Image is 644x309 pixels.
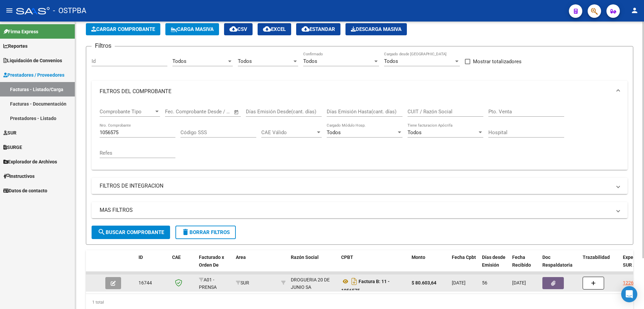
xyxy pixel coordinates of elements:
[53,3,86,18] span: - OSTPBA
[92,102,628,170] div: FILTROS DEL COMPROBANTE
[412,255,425,260] span: Monto
[341,279,390,293] strong: Factura B: 11 - 1056575
[482,255,505,268] span: Días desde Emisión
[92,178,628,194] mat-expansion-panel-header: FILTROS DE INTEGRACION
[338,250,409,280] datatable-header-cell: CPBT
[452,255,476,260] span: Fecha Cpbt
[449,250,479,280] datatable-header-cell: Fecha Cpbt
[100,182,611,190] mat-panel-title: FILTROS DE INTEGRACION
[258,23,291,35] button: EXCEL
[100,109,154,115] span: Comprobante Tipo
[199,277,217,290] span: A01 - PRENSA
[233,250,278,280] datatable-header-cell: Area
[512,255,531,268] span: Fecha Recibido
[165,109,187,115] input: Start date
[92,202,628,218] mat-expansion-panel-header: MAS FILTROS
[263,26,286,32] span: EXCEL
[540,250,580,280] datatable-header-cell: Doc Respaldatoria
[3,28,38,35] span: Firma Express
[236,255,246,260] span: Area
[181,228,190,236] mat-icon: delete
[291,255,319,260] span: Razón Social
[98,229,164,235] span: Buscar Comprobante
[384,58,398,64] span: Todos
[181,229,230,235] span: Borrar Filtros
[196,250,233,280] datatable-header-cell: Facturado x Orden De
[350,276,359,287] i: Descargar documento
[291,276,336,290] div: 30623456796
[302,26,335,32] span: Estandar
[172,255,181,260] span: CAE
[345,23,407,35] button: Descarga Masiva
[542,255,573,268] span: Doc Respaldatoria
[229,26,247,32] span: CSV
[136,250,169,280] datatable-header-cell: ID
[621,286,637,302] div: Open Intercom Messenger
[291,276,336,292] div: DROGUERIA 20 DE JUNIO SA
[92,81,628,102] mat-expansion-panel-header: FILTROS DEL COMPROBANTE
[3,172,35,180] span: Instructivos
[199,255,224,268] span: Facturado x Orden De
[341,255,353,260] span: CPBT
[5,6,13,14] mat-icon: menu
[169,250,196,280] datatable-header-cell: CAE
[327,129,341,136] span: Todos
[345,23,407,35] app-download-masive: Descarga masiva de comprobantes (adjuntos)
[233,108,240,116] button: Open calendar
[351,26,401,32] span: Descarga Masiva
[412,280,436,285] strong: $ 80.603,64
[263,25,271,33] mat-icon: cloud_download
[3,71,64,79] span: Prestadores / Proveedores
[583,255,610,260] span: Trazabilidad
[171,26,214,32] span: Carga Masiva
[238,58,252,64] span: Todos
[623,279,634,287] div: 1226
[479,250,509,280] datatable-header-cell: Días desde Emisión
[139,255,143,260] span: ID
[172,58,186,64] span: Todos
[631,6,639,14] mat-icon: person
[3,144,22,151] span: SURGE
[229,25,237,33] mat-icon: cloud_download
[302,25,310,33] mat-icon: cloud_download
[92,41,115,50] h3: Filtros
[580,250,620,280] datatable-header-cell: Trazabilidad
[100,206,611,214] mat-panel-title: MAS FILTROS
[236,280,249,285] span: SUR
[98,228,106,236] mat-icon: search
[512,280,526,285] span: [DATE]
[86,23,160,35] button: Cargar Comprobante
[3,129,16,137] span: SUR
[3,158,57,165] span: Explorador de Archivos
[303,58,317,64] span: Todos
[509,250,540,280] datatable-header-cell: Fecha Recibido
[92,226,170,239] button: Buscar Comprobante
[408,129,422,136] span: Todos
[3,57,62,64] span: Liquidación de Convenios
[409,250,449,280] datatable-header-cell: Monto
[296,23,340,35] button: Estandar
[482,280,487,285] span: 56
[261,129,316,136] span: CAE Válido
[91,26,155,32] span: Cargar Comprobante
[139,280,152,285] span: 16744
[288,250,338,280] datatable-header-cell: Razón Social
[224,23,253,35] button: CSV
[452,280,466,285] span: [DATE]
[473,57,522,66] span: Mostrar totalizadores
[3,187,47,194] span: Datos de contacto
[100,88,611,95] mat-panel-title: FILTROS DEL COMPROBANTE
[175,226,236,239] button: Borrar Filtros
[3,42,28,50] span: Reportes
[165,23,219,35] button: Carga Masiva
[193,109,225,115] input: End date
